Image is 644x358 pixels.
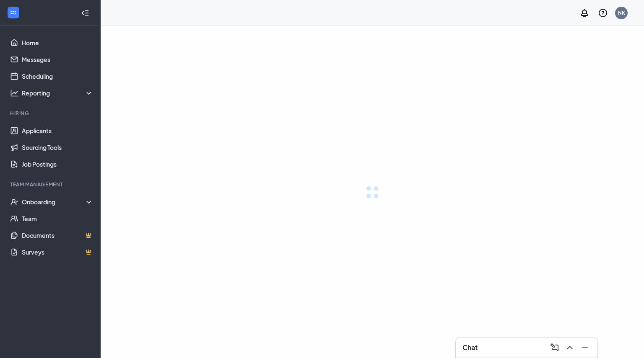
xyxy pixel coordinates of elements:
svg: WorkstreamLogo [9,8,18,17]
div: Onboarding [22,198,94,206]
svg: ChevronUp [565,343,575,353]
svg: Collapse [81,9,89,17]
div: Team Management [10,181,92,188]
a: Scheduling [22,68,93,85]
a: Home [22,34,93,51]
a: Sourcing Tools [22,139,93,156]
a: Job Postings [22,156,93,173]
a: SurveysCrown [22,244,93,260]
svg: Analysis [10,89,18,97]
button: Minimize [577,341,591,354]
svg: Notifications [579,8,589,18]
a: Messages [22,51,93,68]
a: DocumentsCrown [22,227,93,244]
button: ChevronUp [562,341,576,354]
button: ComposeMessage [547,341,561,354]
h3: Chat [462,343,478,352]
svg: Minimize [580,343,590,353]
div: NK [618,9,625,16]
div: Reporting [22,89,94,97]
svg: UserCheck [10,198,18,206]
a: Team [22,210,93,227]
div: Hiring [10,110,92,117]
a: Applicants [22,122,93,139]
svg: ComposeMessage [550,343,560,353]
svg: QuestionInfo [598,8,608,18]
